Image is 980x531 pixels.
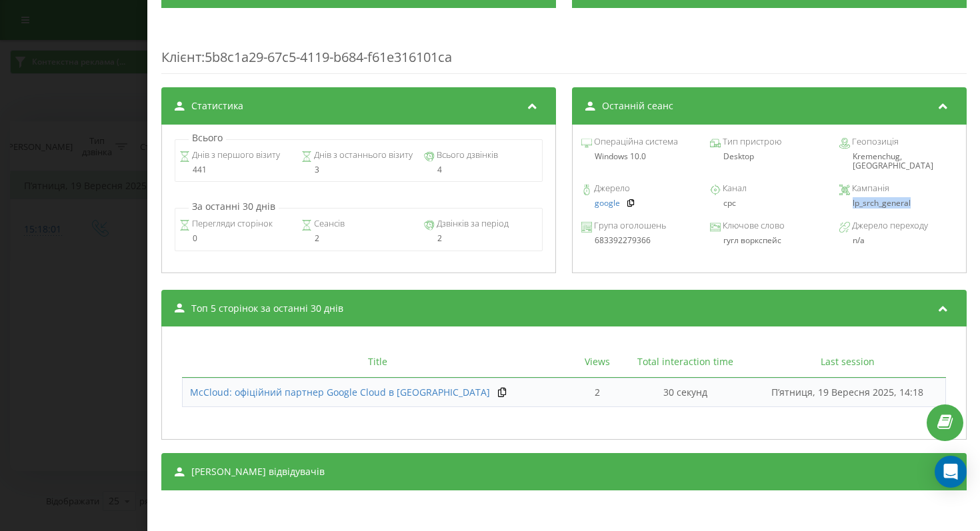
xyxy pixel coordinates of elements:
[849,135,898,149] span: Геопозиція
[849,219,927,233] span: Джерело переходу
[435,149,498,162] span: Всього дзвінків
[191,99,243,113] span: Статистика
[161,21,967,74] div: : 5b8c1a29-67c5-4119-b684-f61e316101ca
[189,200,279,213] p: За останні 30 днів
[573,346,620,378] th: Views
[710,152,828,161] div: Desktop
[594,199,619,208] a: google
[161,48,201,66] span: Клієнт
[182,346,574,378] th: Title
[435,217,509,231] span: Дзвінків за період
[852,236,957,245] div: n/a
[189,149,279,162] span: Днів з першого візиту
[839,152,957,171] div: Kremenchug, [GEOGRAPHIC_DATA]
[591,135,677,149] span: Операційна система
[191,465,325,478] span: [PERSON_NAME] відвідувачів
[591,182,629,195] span: Джерело
[189,131,226,145] p: Всього
[750,346,945,378] th: Last session
[849,182,889,195] span: Кампанія
[189,217,272,231] span: Перегляди сторінок
[424,234,538,243] div: 2
[721,135,781,149] span: Тип пристрою
[839,199,957,208] div: lp_srch_general
[601,99,673,113] span: Останній сеанс
[301,165,415,175] div: 3
[750,378,945,407] td: П’ятниця, 19 Вересня 2025, 14:18
[312,149,413,162] span: Днів з останнього візиту
[179,234,293,243] div: 0
[591,219,665,233] span: Група оголошень
[710,236,828,245] div: гугл воркспейс
[312,217,345,231] span: Сеансів
[424,165,538,175] div: 4
[179,165,293,175] div: 441
[621,378,750,407] td: 30 секунд
[621,346,750,378] th: Total interaction time
[721,219,785,233] span: Ключове слово
[301,234,415,243] div: 2
[710,199,828,208] div: cpc
[191,302,343,315] span: Топ 5 сторінок за останні 30 днів
[573,378,620,407] td: 2
[190,386,490,399] a: McCloud: офіційний партнер Google Cloud в [GEOGRAPHIC_DATA]
[935,456,967,488] div: Open Intercom Messenger
[721,182,747,195] span: Канал
[581,152,699,161] div: Windows 10.0
[581,236,699,245] div: 683392279366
